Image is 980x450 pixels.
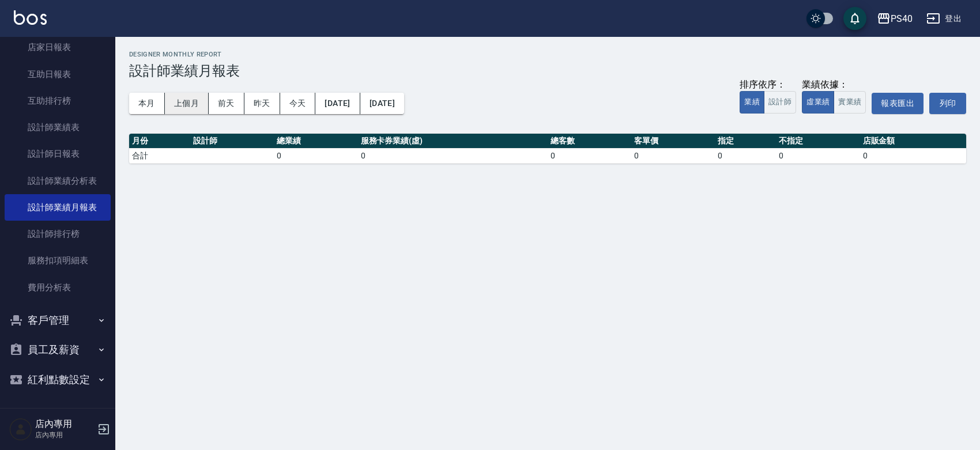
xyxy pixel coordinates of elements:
button: [DATE] [315,93,360,114]
button: 本月 [129,93,165,114]
a: 設計師業績分析表 [5,168,111,194]
button: 今天 [280,93,316,114]
button: 業績 [740,91,764,114]
a: 費用分析表 [5,274,111,301]
a: 店家日報表 [5,34,111,60]
div: PS40 [891,12,913,26]
button: 前天 [209,93,244,114]
th: 總客數 [548,134,631,149]
td: 0 [358,148,548,163]
a: 設計師排行榜 [5,221,111,247]
h3: 設計師業績月報表 [129,63,966,79]
td: 0 [548,148,631,163]
a: 服務扣項明細表 [5,247,111,274]
button: 上個月 [165,93,209,114]
th: 總業績 [274,134,357,149]
button: save [843,7,866,30]
th: 設計師 [190,134,274,149]
a: 設計師業績表 [5,114,111,141]
button: 報表匯出 [872,93,924,114]
button: 設計師 [764,91,796,114]
button: 列印 [929,93,966,114]
a: 互助排行榜 [5,88,111,114]
p: 店內專用 [35,430,94,440]
td: 合計 [129,148,190,163]
th: 月份 [129,134,190,149]
th: 服務卡券業績(虛) [358,134,548,149]
td: 0 [860,148,966,163]
img: Person [9,418,32,441]
th: 客單價 [631,134,715,149]
td: 0 [631,148,715,163]
img: Logo [14,10,47,25]
button: 紅利點數設定 [5,365,111,395]
button: [DATE] [360,93,404,114]
td: 0 [776,148,860,163]
td: 0 [715,148,776,163]
th: 店販金額 [860,134,966,149]
div: 業績依據： [802,79,866,91]
h5: 店內專用 [35,418,94,430]
h2: Designer Monthly Report [129,51,966,58]
a: 互助日報表 [5,61,111,88]
button: 員工及薪資 [5,335,111,365]
th: 不指定 [776,134,860,149]
button: 昨天 [244,93,280,114]
button: PS40 [872,7,917,31]
a: 設計師日報表 [5,141,111,167]
button: 登出 [922,8,966,29]
div: 排序依序： [740,79,796,91]
button: 客戶管理 [5,305,111,335]
th: 指定 [715,134,776,149]
table: a dense table [129,134,966,164]
button: 實業績 [834,91,866,114]
td: 0 [274,148,357,163]
a: 設計師業績月報表 [5,194,111,221]
button: 虛業績 [802,91,834,114]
